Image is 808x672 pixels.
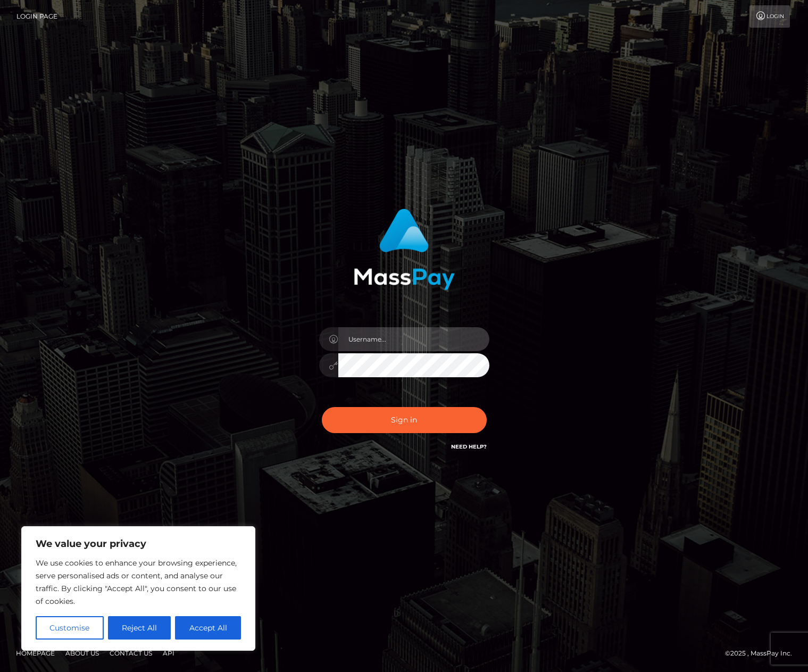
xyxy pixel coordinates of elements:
[16,5,57,28] a: Login Page
[749,5,790,28] a: Login
[105,645,156,661] a: Contact Us
[61,645,103,661] a: About Us
[12,645,59,661] a: Homepage
[725,648,800,659] div: © 2025 , MassPay Inc.
[36,557,241,608] p: We use cookies to enhance your browsing experience, serve personalised ads or content, and analys...
[451,443,487,450] a: Need Help?
[159,645,179,661] a: API
[108,616,171,640] button: Reject All
[322,407,487,433] button: Sign in
[36,616,104,640] button: Customise
[338,327,489,351] input: Username...
[36,537,241,550] p: We value your privacy
[175,616,241,640] button: Accept All
[354,209,455,290] img: MassPay Login
[21,526,255,651] div: We value your privacy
